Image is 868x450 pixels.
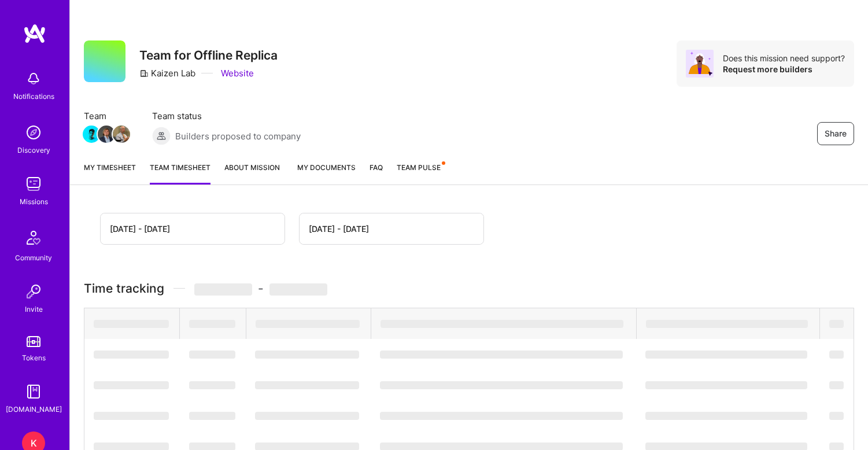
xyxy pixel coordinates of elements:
span: ‌ [194,283,252,296]
img: Builders proposed to company [152,127,171,145]
div: Discovery [17,144,50,156]
span: ‌ [255,351,359,359]
span: Share [825,128,847,139]
a: About Mission [224,161,280,185]
img: Invite [22,280,45,303]
span: ‌ [94,351,169,359]
a: Team Member Avatar [114,124,129,144]
a: Team timesheet [150,161,210,185]
span: ‌ [380,351,623,359]
div: Does this mission need support? [723,53,845,64]
h3: Time tracking [84,281,854,296]
a: Team Pulse [397,161,444,185]
img: Community [20,224,47,252]
img: logo [23,23,46,44]
i: icon CompanyGray [139,69,149,78]
div: Tokens [22,352,46,364]
a: Website [219,67,254,79]
h3: Team for Offline Replica [139,48,278,62]
span: ‌ [255,381,359,389]
img: Team Member Avatar [83,126,100,143]
a: FAQ [370,161,383,185]
span: ‌ [829,320,844,328]
span: ‌ [189,351,235,359]
span: - [194,281,327,296]
div: Community [15,252,52,264]
img: teamwork [22,172,45,196]
img: tokens [27,336,40,347]
div: Request more builders [723,64,845,75]
span: ‌ [381,320,623,328]
span: ‌ [189,412,235,420]
div: Notifications [13,90,54,102]
span: ‌ [646,320,808,328]
span: ‌ [645,381,807,389]
a: My Documents [294,161,356,185]
span: ‌ [255,412,359,420]
span: Builders proposed to company [175,130,301,142]
span: ‌ [380,381,623,389]
img: Team Member Avatar [98,126,115,143]
span: ‌ [829,412,844,420]
img: discovery [22,121,45,144]
span: ‌ [94,412,169,420]
a: Team Member Avatar [99,124,114,144]
span: ‌ [256,320,360,328]
img: Avatar [686,50,714,78]
img: bell [22,67,45,90]
button: Share [817,122,854,145]
span: ‌ [645,351,807,359]
span: ‌ [189,381,235,389]
span: Team [84,110,129,122]
span: Team Pulse [397,163,441,172]
a: My timesheet [84,161,136,185]
div: Missions [20,196,48,208]
a: Team Member Avatar [84,124,99,144]
img: guide book [22,380,45,403]
span: ‌ [189,320,235,328]
div: [DATE] - [DATE] [309,223,369,235]
div: [DATE] - [DATE] [110,223,170,235]
span: ‌ [380,412,623,420]
span: My Documents [294,161,356,174]
span: ‌ [94,320,169,328]
div: [DOMAIN_NAME] [6,403,62,415]
span: ‌ [94,381,169,389]
span: Team status [152,110,301,122]
span: ‌ [829,351,844,359]
span: ‌ [645,412,807,420]
div: Invite [25,303,43,315]
span: ‌ [829,381,844,389]
img: Team Member Avatar [113,126,130,143]
span: ‌ [269,283,327,296]
div: Kaizen Lab [139,67,195,79]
